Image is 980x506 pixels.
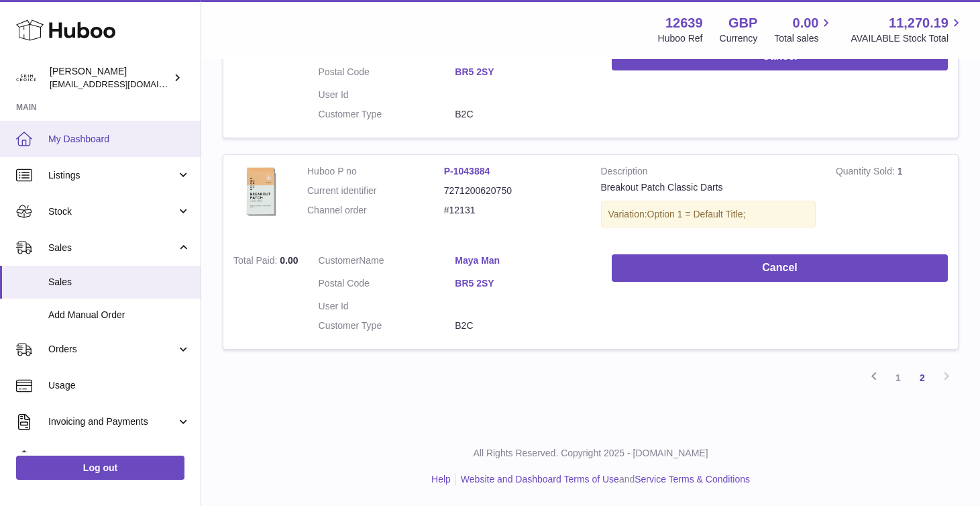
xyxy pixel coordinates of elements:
[307,165,444,178] dt: Huboo P no
[48,276,190,289] span: Sales
[444,185,581,197] dd: 7271200620750
[319,108,455,121] dt: Customer Type
[658,32,703,45] div: Huboo Ref
[851,14,964,45] a: 11,270.19 AVAILABLE Stock Total
[601,201,816,228] div: Variation:
[48,379,190,392] span: Usage
[635,474,750,485] a: Service Terms & Conditions
[774,32,834,45] span: Total sales
[280,255,298,266] span: 0.00
[319,277,455,293] dt: Postal Code
[647,209,746,219] span: Option 1 = Default Title;
[826,155,958,245] td: 1
[48,415,176,428] span: Invoicing and Payments
[307,204,444,217] dt: Channel order
[307,185,444,197] dt: Current identifier
[48,205,176,218] span: Stock
[319,66,455,82] dt: Postal Code
[910,366,934,390] a: 2
[461,474,619,485] a: Website and Dashboard Terms of Use
[212,447,969,460] p: All Rights Reserved. Copyright 2025 - [DOMAIN_NAME]
[16,456,184,480] a: Log out
[851,32,964,45] span: AVAILABLE Stock Total
[728,14,757,32] strong: GBP
[16,68,36,88] img: admin@skinchoice.com
[431,474,451,485] a: Help
[48,343,176,356] span: Orders
[456,473,750,486] li: and
[319,300,455,313] dt: User Id
[455,108,592,121] dd: B2C
[455,319,592,332] dd: B2C
[233,165,287,219] img: 126391746598914.jpg
[889,14,948,32] span: 11,270.19
[319,89,455,101] dt: User Id
[886,366,910,390] a: 1
[48,169,176,182] span: Listings
[601,165,816,181] strong: Description
[48,242,176,254] span: Sales
[444,204,581,217] dd: #12131
[319,319,455,332] dt: Customer Type
[319,255,360,266] span: Customer
[444,166,490,176] a: P-1043884
[665,14,703,32] strong: 12639
[50,65,170,91] div: [PERSON_NAME]
[455,66,592,79] a: BR5 2SY
[793,14,819,32] span: 0.00
[720,32,758,45] div: Currency
[774,14,834,45] a: 0.00 Total sales
[233,255,280,269] strong: Total Paid
[612,254,948,282] button: Cancel
[455,254,592,267] a: Maya Man
[455,277,592,290] a: BR5 2SY
[48,452,190,464] span: Cases
[319,254,455,270] dt: Name
[50,79,197,89] span: [EMAIL_ADDRESS][DOMAIN_NAME]
[601,181,816,194] div: Breakout Patch Classic Darts
[836,166,897,180] strong: Quantity Sold
[48,309,190,321] span: Add Manual Order
[48,133,190,146] span: My Dashboard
